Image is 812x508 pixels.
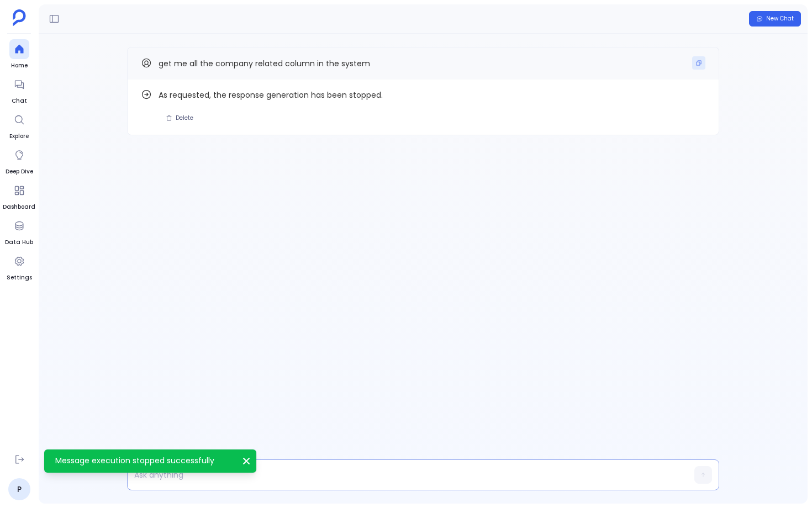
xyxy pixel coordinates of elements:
a: P [8,478,30,500]
img: petavue logo [13,9,26,26]
a: Settings [7,251,32,282]
span: As requested, the response generation has been stopped. [159,88,705,102]
span: Home [9,61,29,70]
span: New Chat [766,15,794,23]
span: get me all the company related column in the system [159,58,370,69]
a: Chat [9,75,29,105]
span: Explore [9,132,29,141]
a: Explore [9,110,29,141]
a: Dashboard [3,181,35,211]
a: Deep Dive [6,145,33,176]
a: Data Hub [5,216,33,247]
button: Copy [692,56,705,70]
p: Message execution stopped successfully [55,455,232,466]
button: New Chat [749,11,801,27]
a: Home [9,39,29,70]
span: Data Hub [5,238,33,247]
div: Message execution stopped successfully [44,449,256,473]
span: Settings [7,273,32,282]
span: Delete [176,114,193,122]
span: Deep Dive [6,167,33,176]
button: Delete [159,110,201,126]
span: Dashboard [3,203,35,211]
span: Chat [9,97,29,105]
